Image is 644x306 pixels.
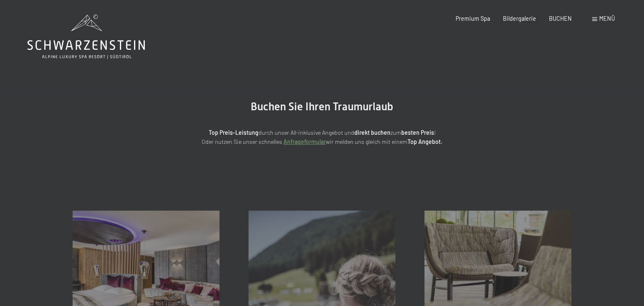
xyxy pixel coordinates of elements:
[354,129,390,136] strong: direkt buchen
[599,15,615,22] span: Menü
[283,138,326,145] a: Anfrageformular
[209,129,259,136] strong: Top Preis-Leistung
[139,128,505,147] p: durch unser All-inklusive Angebot und zum ! Oder nutzen Sie unser schnelles wir melden uns gleich...
[251,100,393,113] span: Buchen Sie Ihren Traumurlaub
[549,15,572,22] a: BUCHEN
[503,15,536,22] a: Bildergalerie
[456,15,490,22] a: Premium Spa
[401,129,434,136] strong: besten Preis
[407,138,442,145] strong: Top Angebot.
